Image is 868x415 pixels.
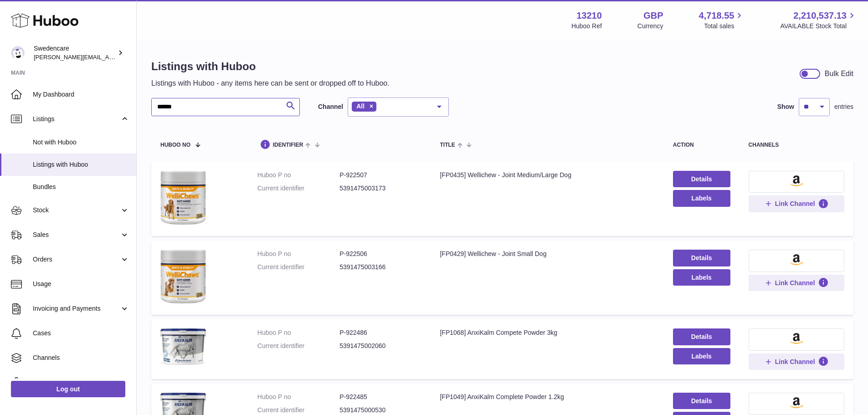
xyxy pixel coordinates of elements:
[339,184,421,193] dd: 5391475003173
[699,10,734,22] span: 4,718.55
[339,263,421,272] dd: 5391475003166
[33,183,129,191] span: Bundles
[34,53,183,61] span: [PERSON_NAME][EMAIL_ADDRESS][DOMAIN_NAME]
[257,406,339,415] dt: Current identifier
[775,200,815,208] span: Link Channel
[339,406,421,415] dd: 5391475000530
[33,138,129,147] span: Not with Huboo
[699,10,745,31] a: 4,718.55 Total sales
[673,328,730,345] a: Details
[33,329,129,338] span: Cases
[339,393,421,401] dd: P-922485
[780,10,857,31] a: 2,210,537.13 AVAILABLE Stock Total
[33,160,129,169] span: Listings with Huboo
[257,342,339,350] dt: Current identifier
[673,142,730,148] div: action
[33,90,129,99] span: My Dashboard
[440,393,654,401] div: [FP1049] AnxiKalm Complete Powder 1.2kg
[339,171,421,179] dd: P-922507
[749,275,844,291] button: Link Channel
[673,171,730,187] a: Details
[33,304,120,313] span: Invoicing and Payments
[673,348,730,364] button: Labels
[440,171,654,179] div: [FP0435] Wellichew - Joint Medium/Large Dog
[440,328,654,337] div: [FP1068] AnxiKalm Compete Powder 3kg
[356,102,365,110] span: All
[33,115,120,123] span: Listings
[257,328,339,337] dt: Huboo P no
[33,378,129,387] span: Settings
[33,354,129,362] span: Channels
[790,397,803,408] img: amazon-small.png
[673,269,730,286] button: Labels
[257,263,339,272] dt: Current identifier
[775,358,815,366] span: Link Channel
[673,393,730,409] a: Details
[834,102,853,111] span: entries
[673,250,730,266] a: Details
[749,142,844,148] div: channels
[160,171,206,225] img: [FP0435] Wellichew - Joint Medium/Large Dog
[673,190,730,206] button: Labels
[34,44,116,61] div: Swedencare
[33,280,129,288] span: Usage
[160,328,206,365] img: [FP1068] AnxiKalm Compete Powder 3kg
[749,354,844,370] button: Link Channel
[643,10,663,22] strong: GBP
[825,69,853,79] div: Bulk Edit
[790,175,803,186] img: amazon-small.png
[637,22,663,31] div: Currency
[339,328,421,337] dd: P-922486
[790,333,803,344] img: amazon-small.png
[571,22,602,31] div: Huboo Ref
[257,171,339,179] dt: Huboo P no
[151,78,390,88] p: Listings with Huboo - any items here can be sent or dropped off to Huboo.
[318,102,343,111] label: Channel
[704,22,745,31] span: Total sales
[339,342,421,350] dd: 5391475002060
[777,102,794,111] label: Show
[160,142,190,148] span: Huboo no
[440,142,455,148] span: title
[749,195,844,212] button: Link Channel
[576,10,602,22] strong: 13210
[273,142,303,148] span: identifier
[33,255,120,264] span: Orders
[339,250,421,258] dd: P-922506
[257,393,339,401] dt: Huboo P no
[11,46,25,60] img: rebecca.fall@swedencare.co.uk
[11,381,125,397] a: Log out
[160,250,206,303] img: [FP0429] Wellichew - Joint Small Dog
[793,10,847,22] span: 2,210,537.13
[775,279,815,287] span: Link Channel
[33,231,120,239] span: Sales
[257,250,339,258] dt: Huboo P no
[790,254,803,265] img: amazon-small.png
[33,206,120,215] span: Stock
[151,59,390,74] h1: Listings with Huboo
[257,184,339,193] dt: Current identifier
[440,250,654,258] div: [FP0429] Wellichew - Joint Small Dog
[780,22,857,31] span: AVAILABLE Stock Total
